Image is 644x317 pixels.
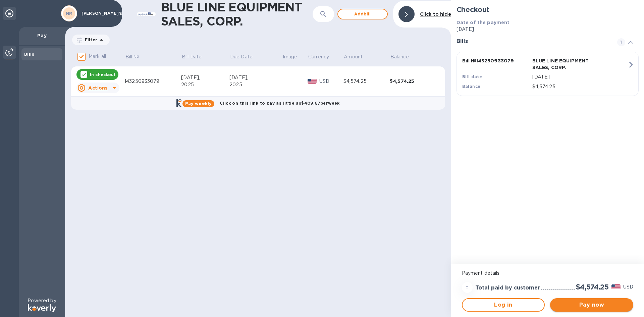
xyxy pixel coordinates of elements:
h3: Total paid by customer [475,285,540,291]
p: $4,574.25 [532,83,628,90]
span: Bill Date [182,53,210,60]
span: Pay now [555,301,628,309]
u: Actions [88,85,107,91]
p: Mark all [89,53,106,60]
img: Logo [28,304,56,312]
img: USD [611,284,621,289]
span: Bill № [125,53,148,60]
b: Balance [462,84,481,89]
b: Bills [24,52,34,57]
p: Filter [82,37,97,43]
b: MM [66,11,73,16]
p: Amount [344,53,363,60]
h2: $4,574.25 [576,283,609,291]
img: USD [308,79,317,84]
p: Pay [24,32,60,39]
div: [DATE], [229,74,282,81]
b: Pay weekly [185,101,212,106]
div: I43250933079 [125,78,181,85]
p: In checkout [90,72,116,77]
p: Balance [390,53,409,60]
h2: Checkout [457,5,639,14]
p: Due Date [230,53,253,60]
b: Click to hide [420,11,451,17]
button: Log in [462,298,545,312]
b: Bill date [462,74,482,79]
div: 2025 [229,81,282,88]
p: [DATE] [457,26,639,33]
span: Amount [344,53,371,60]
p: Bill Date [182,53,202,60]
p: USD [319,78,343,85]
p: Powered by [28,297,56,304]
p: BLUE LINE EQUIPMENT SALES, CORP. [532,57,600,71]
b: Click on this link to pay as little as $409.67 per week [220,101,340,106]
span: Add bill [343,10,382,18]
div: $4,574.25 [390,78,436,85]
p: [PERSON_NAME]'s [82,11,115,16]
span: Balance [390,53,418,60]
button: Pay now [550,298,633,312]
button: Bill №I43250933079BLUE LINE EQUIPMENT SALES, CORP.Bill date[DATE]Balance$4,574.25 [457,52,639,96]
span: Due Date [230,53,261,60]
p: Image [283,53,298,60]
div: = [462,282,473,293]
b: Date of the payment [457,20,510,25]
div: [DATE], [181,74,229,81]
span: 1 [617,38,625,46]
span: Log in [468,301,539,309]
p: Currency [308,53,329,60]
p: USD [623,283,633,290]
button: Addbill [337,9,388,19]
p: Bill № [125,53,139,60]
div: 2025 [181,81,229,88]
div: $4,574.25 [343,78,390,85]
h3: Bills [457,38,609,45]
p: [DATE] [532,73,628,81]
p: Bill № I43250933079 [462,57,530,64]
p: Payment details [462,270,633,277]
